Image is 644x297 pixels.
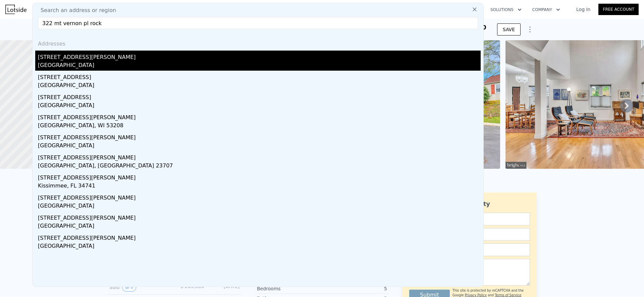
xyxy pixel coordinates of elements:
span: Search an address or region [35,6,116,14]
div: [STREET_ADDRESS][PERSON_NAME] [38,51,481,61]
div: Kissimmee, FL 34741 [38,182,481,191]
button: View historical data [122,283,136,292]
button: SAVE [497,23,521,35]
div: [GEOGRAPHIC_DATA] [38,222,481,231]
div: Bedrooms [257,285,322,292]
div: [STREET_ADDRESS][PERSON_NAME] [38,151,481,162]
div: 5 [322,285,387,292]
div: [GEOGRAPHIC_DATA] [38,81,481,91]
div: [GEOGRAPHIC_DATA] [38,101,481,111]
div: [GEOGRAPHIC_DATA] [38,142,481,151]
div: [DATE] [210,283,239,292]
button: Company [527,4,566,16]
div: [STREET_ADDRESS][PERSON_NAME] [38,171,481,182]
img: Lotside [5,5,26,14]
div: [GEOGRAPHIC_DATA] [38,242,481,251]
a: Log In [568,6,598,13]
button: Show Options [523,23,537,36]
a: Privacy Policy [465,293,487,297]
button: Solutions [485,4,527,16]
a: Terms of Service [495,293,521,297]
div: Addresses [35,34,481,51]
a: Free Account [598,4,639,15]
div: [GEOGRAPHIC_DATA] [38,61,481,71]
div: [STREET_ADDRESS][PERSON_NAME] [38,231,481,242]
div: [GEOGRAPHIC_DATA], [GEOGRAPHIC_DATA] 23707 [38,162,481,171]
div: [STREET_ADDRESS] [38,71,481,81]
div: [STREET_ADDRESS][PERSON_NAME] [38,191,481,202]
div: [GEOGRAPHIC_DATA], WI 53208 [38,122,481,131]
input: Enter an address, city, region, neighborhood or zip code [38,17,478,29]
div: Sold [109,283,169,292]
div: [GEOGRAPHIC_DATA] [38,202,481,211]
div: [STREET_ADDRESS][PERSON_NAME] [38,131,481,142]
div: [STREET_ADDRESS] [38,91,481,101]
div: [STREET_ADDRESS][PERSON_NAME] [38,111,481,122]
div: [STREET_ADDRESS][PERSON_NAME] [38,211,481,222]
